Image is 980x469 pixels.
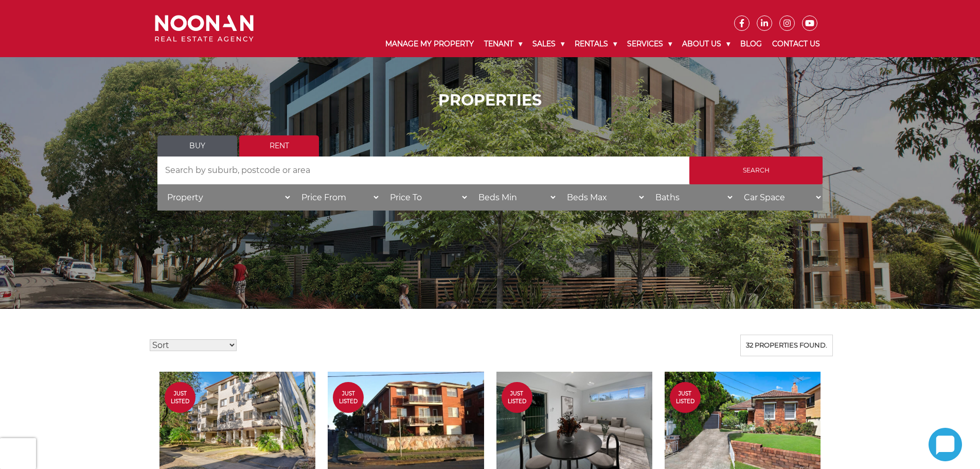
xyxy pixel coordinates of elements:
[527,31,569,57] a: Sales
[150,339,237,351] select: Sort Listings
[502,390,532,405] span: Just Listed
[735,31,767,57] a: Blog
[670,390,701,405] span: Just Listed
[689,157,823,184] input: Search
[740,335,833,356] div: 32 properties found.
[622,31,677,57] a: Services
[155,15,254,42] img: Noonan Real Estate Agency
[157,157,689,184] input: Search by suburb, postcode or area
[333,390,364,405] span: Just Listed
[239,135,319,157] a: Rent
[767,31,825,57] a: Contact Us
[569,31,622,57] a: Rentals
[479,31,527,57] a: Tenant
[165,390,195,405] span: Just Listed
[677,31,735,57] a: About Us
[157,135,237,157] a: Buy
[157,91,823,110] h1: PROPERTIES
[380,31,479,57] a: Manage My Property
